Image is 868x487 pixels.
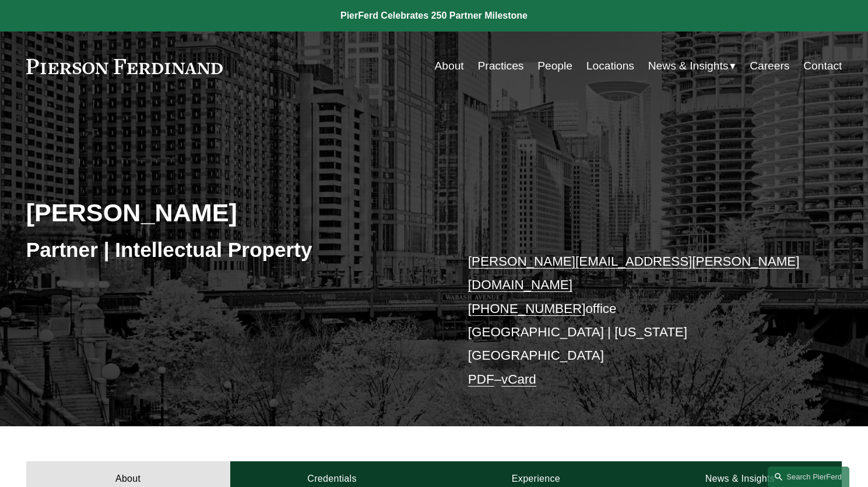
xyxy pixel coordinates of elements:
a: Careers [750,55,789,77]
a: People [537,55,572,77]
p: office [GEOGRAPHIC_DATA] | [US_STATE][GEOGRAPHIC_DATA] – [468,250,808,391]
a: folder dropdown [648,55,736,77]
a: Contact [803,55,842,77]
a: [PHONE_NUMBER] [468,301,586,316]
span: News & Insights [648,56,729,76]
a: Locations [586,55,634,77]
a: [PERSON_NAME][EMAIL_ADDRESS][PERSON_NAME][DOMAIN_NAME] [468,254,800,292]
a: PDF [468,372,494,387]
h3: Partner | Intellectual Property [26,237,434,263]
a: About [435,55,464,77]
a: Practices [478,55,524,77]
a: Search this site [768,467,849,487]
h2: [PERSON_NAME] [26,197,434,228]
a: vCard [501,372,536,387]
